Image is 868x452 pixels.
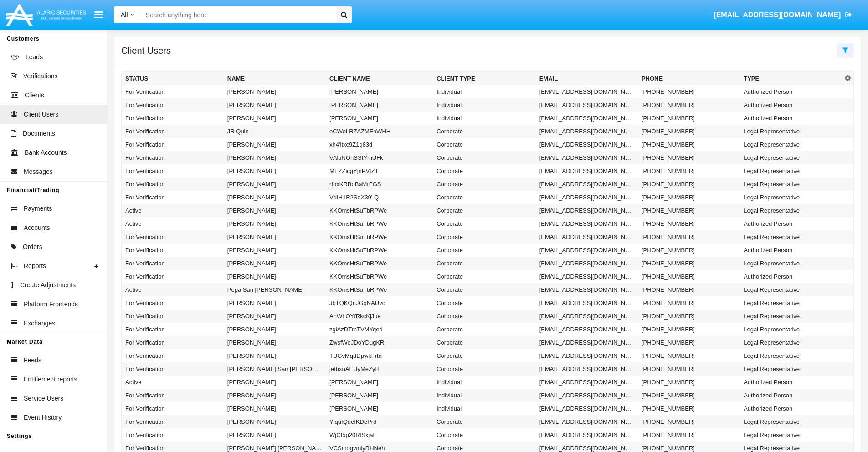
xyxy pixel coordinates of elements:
span: Accounts [24,223,50,233]
td: [PERSON_NAME] [326,389,433,402]
td: [PHONE_NUMBER] [638,428,740,442]
td: [PHONE_NUMBER] [638,270,740,283]
td: Active [122,204,224,217]
td: For Verification [122,270,224,283]
td: [EMAIL_ADDRESS][DOMAIN_NAME] [536,257,638,270]
span: Exchanges [24,319,55,328]
td: Corporate [433,178,535,191]
td: [EMAIL_ADDRESS][DOMAIN_NAME] [536,112,638,125]
td: [EMAIL_ADDRESS][DOMAIN_NAME] [536,349,638,362]
td: [PHONE_NUMBER] [638,112,740,125]
td: Individual [433,389,535,402]
td: [PERSON_NAME] [326,112,433,125]
span: Orders [23,242,42,252]
td: [PHONE_NUMBER] [638,178,740,191]
td: [EMAIL_ADDRESS][DOMAIN_NAME] [536,415,638,428]
span: Event History [24,413,62,422]
td: [PHONE_NUMBER] [638,336,740,349]
td: Corporate [433,349,535,362]
td: [PHONE_NUMBER] [638,362,740,376]
td: For Verification [122,85,224,98]
td: TUGvMqdDpwkFrtq [326,349,433,362]
td: For Verification [122,191,224,204]
span: Service Users [24,394,63,403]
td: VAluNOnSStYmUFk [326,151,433,164]
td: [PERSON_NAME] [224,217,326,230]
td: Corporate [433,257,535,270]
td: For Verification [122,336,224,349]
td: Authorized Person [740,112,842,125]
td: [PHONE_NUMBER] [638,151,740,164]
td: [PHONE_NUMBER] [638,164,740,178]
span: Bank Accounts [25,148,67,157]
td: [PHONE_NUMBER] [638,138,740,151]
span: All [121,11,128,18]
span: Entitlement reports [24,375,77,384]
td: [EMAIL_ADDRESS][DOMAIN_NAME] [536,230,638,244]
td: Corporate [433,270,535,283]
td: [PERSON_NAME] [224,164,326,178]
td: [EMAIL_ADDRESS][DOMAIN_NAME] [536,191,638,204]
td: Legal Representative [740,428,842,442]
td: Corporate [433,336,535,349]
td: KKOmsHtSuTbRPWe [326,283,433,296]
td: JR Quin [224,125,326,138]
td: Corporate [433,191,535,204]
td: For Verification [122,349,224,362]
td: Authorized Person [740,85,842,98]
td: Corporate [433,428,535,442]
td: Corporate [433,362,535,376]
td: [PHONE_NUMBER] [638,415,740,428]
td: For Verification [122,310,224,323]
td: [PHONE_NUMBER] [638,389,740,402]
td: AhWLOYfRkcKjJue [326,310,433,323]
td: YlquIQueIKDePrd [326,415,433,428]
td: [PHONE_NUMBER] [638,244,740,257]
td: [PERSON_NAME] [224,389,326,402]
td: [PERSON_NAME] [224,112,326,125]
td: For Verification [122,362,224,376]
td: [PERSON_NAME] [224,178,326,191]
span: Create Adjustments [20,280,76,290]
td: Legal Representative [740,138,842,151]
td: KKOmsHtSuTbRPWe [326,204,433,217]
span: Reports [24,261,46,271]
td: Individual [433,402,535,415]
td: Corporate [433,204,535,217]
td: Pepa San [PERSON_NAME] [224,283,326,296]
td: Legal Representative [740,349,842,362]
th: Type [740,72,842,86]
td: [PHONE_NUMBER] [638,296,740,310]
td: For Verification [122,389,224,402]
td: For Verification [122,230,224,244]
span: Documents [23,129,55,138]
td: Authorized Person [740,98,842,112]
td: [PERSON_NAME] [224,428,326,442]
td: [PHONE_NUMBER] [638,217,740,230]
td: For Verification [122,415,224,428]
td: Authorized Person [740,244,842,257]
td: For Verification [122,112,224,125]
td: For Verification [122,151,224,164]
td: Legal Representative [740,283,842,296]
td: [EMAIL_ADDRESS][DOMAIN_NAME] [536,98,638,112]
td: For Verification [122,323,224,336]
td: Corporate [433,310,535,323]
span: [EMAIL_ADDRESS][DOMAIN_NAME] [714,11,841,19]
td: For Verification [122,178,224,191]
td: [EMAIL_ADDRESS][DOMAIN_NAME] [536,178,638,191]
td: For Verification [122,428,224,442]
td: KKOmsHtSuTbRPWe [326,244,433,257]
td: rfbxKRBoBaMrFGS [326,178,433,191]
img: Logo image [5,1,87,28]
span: Leads [26,52,43,62]
td: Corporate [433,415,535,428]
td: Authorized Person [740,217,842,230]
td: [PHONE_NUMBER] [638,323,740,336]
td: [PERSON_NAME] [224,138,326,151]
td: Corporate [433,138,535,151]
td: Authorized Person [740,270,842,283]
td: Legal Representative [740,336,842,349]
td: Legal Representative [740,362,842,376]
td: For Verification [122,244,224,257]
